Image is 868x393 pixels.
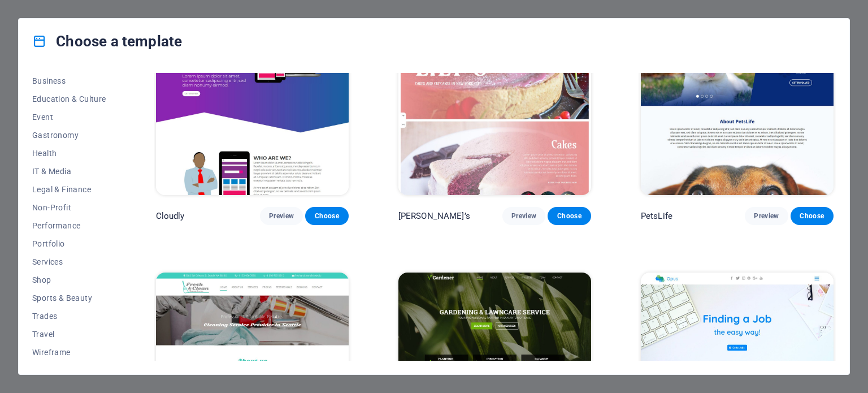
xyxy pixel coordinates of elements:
[32,312,106,321] span: Trades
[32,144,106,162] button: Health
[314,211,339,221] span: Choose
[260,207,303,225] button: Preview
[557,211,581,221] span: Choose
[305,207,348,225] button: Choose
[32,348,106,357] span: Wireframe
[269,211,294,221] span: Preview
[32,32,182,50] h4: Choose a template
[32,307,106,325] button: Trades
[754,211,779,221] span: Preview
[398,210,470,222] p: [PERSON_NAME]’s
[32,325,106,343] button: Travel
[32,108,106,126] button: Event
[32,257,106,266] span: Services
[32,113,106,122] span: Event
[32,180,106,198] button: Legal & Finance
[548,207,591,225] button: Choose
[32,162,106,180] button: IT & Media
[398,18,591,195] img: Lily’s
[32,126,106,144] button: Gastronomy
[641,210,672,222] p: PetsLife
[502,207,545,225] button: Preview
[32,343,106,361] button: Wireframe
[156,18,349,195] img: Cloudly
[32,167,106,176] span: IT & Media
[32,149,106,158] span: Health
[32,253,106,271] button: Services
[800,211,824,221] span: Choose
[641,18,834,195] img: PetsLife
[791,207,834,225] button: Choose
[511,211,536,221] span: Preview
[156,210,185,222] p: Cloudly
[32,289,106,307] button: Sports & Beauty
[32,76,106,85] span: Business
[32,94,106,103] span: Education & Culture
[32,239,106,248] span: Portfolio
[745,207,788,225] button: Preview
[32,198,106,217] button: Non-Profit
[32,235,106,253] button: Portfolio
[32,330,106,339] span: Travel
[32,90,106,108] button: Education & Culture
[32,72,106,90] button: Business
[32,221,106,230] span: Performance
[32,271,106,289] button: Shop
[32,185,106,194] span: Legal & Finance
[32,275,106,284] span: Shop
[32,217,106,235] button: Performance
[32,131,106,140] span: Gastronomy
[32,203,106,212] span: Non-Profit
[32,293,106,303] span: Sports & Beauty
